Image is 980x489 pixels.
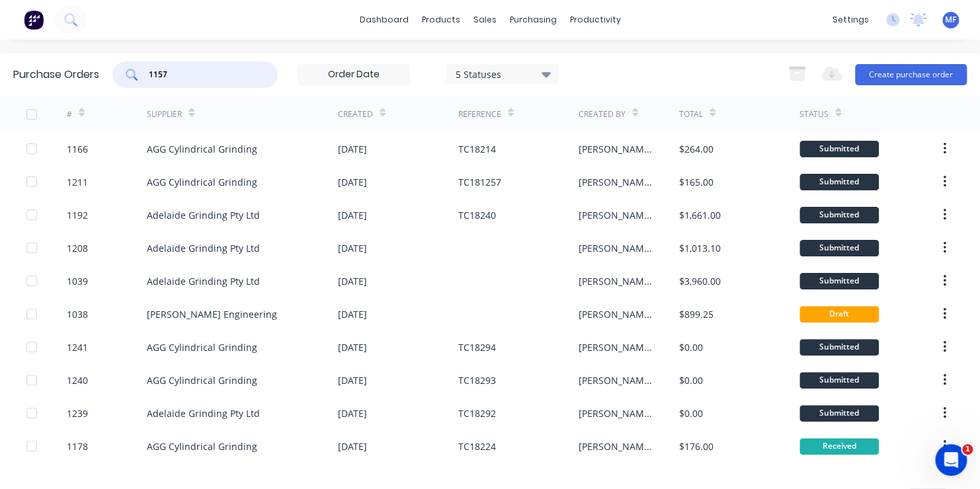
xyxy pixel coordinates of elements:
[67,142,88,156] div: 1166
[579,439,653,453] div: [PERSON_NAME]
[147,208,260,222] div: Adelaide Grinding Pty Ltd
[67,274,88,288] div: 1039
[338,439,367,453] div: [DATE]
[458,108,501,120] div: Reference
[458,208,496,222] div: TC18240
[338,340,367,354] div: [DATE]
[147,439,257,453] div: AGG Cylindrical Grinding
[579,208,653,222] div: [PERSON_NAME]
[338,108,373,120] div: Created
[67,175,88,189] div: 1211
[855,64,967,85] button: Create purchase order
[579,340,653,354] div: [PERSON_NAME]
[799,372,879,389] div: Submitted
[467,10,503,30] div: sales
[353,10,415,30] a: dashboard
[679,241,721,255] div: $1,013.10
[799,108,829,120] div: Status
[679,108,703,120] div: Total
[945,14,956,26] span: MF
[67,208,88,222] div: 1192
[13,67,99,83] div: Purchase Orders
[456,67,550,81] div: 5 Statuses
[67,406,88,420] div: 1239
[338,307,367,321] div: [DATE]
[563,10,628,30] div: productivity
[579,241,653,255] div: [PERSON_NAME]
[147,340,257,354] div: AGG Cylindrical Grinding
[147,142,257,156] div: AGG Cylindrical Grinding
[679,373,703,387] div: $0.00
[338,274,367,288] div: [DATE]
[679,274,721,288] div: $3,960.00
[67,108,72,120] div: #
[799,405,879,422] div: Submitted
[338,241,367,255] div: [DATE]
[579,373,653,387] div: [PERSON_NAME]
[458,406,496,420] div: TC18292
[579,142,653,156] div: [PERSON_NAME]
[458,142,496,156] div: TC18214
[67,439,88,453] div: 1178
[679,175,714,189] div: $165.00
[579,307,653,321] div: [PERSON_NAME]
[799,240,879,256] div: Submitted
[338,373,367,387] div: [DATE]
[147,406,260,420] div: Adelaide Grinding Pty Ltd
[147,68,257,81] input: Search purchase orders...
[579,108,626,120] div: Created By
[147,307,277,321] div: [PERSON_NAME] Engineering
[679,142,714,156] div: $264.00
[24,10,44,30] img: Factory
[147,108,182,120] div: Supplier
[579,406,653,420] div: [PERSON_NAME]
[67,340,88,354] div: 1241
[799,207,879,223] div: Submitted
[799,273,879,289] div: Submitted
[147,241,260,255] div: Adelaide Grinding Pty Ltd
[935,444,967,476] iframe: Intercom live chat
[679,208,721,222] div: $1,661.00
[458,439,496,453] div: TC18224
[338,175,367,189] div: [DATE]
[147,373,257,387] div: AGG Cylindrical Grinding
[147,274,260,288] div: Adelaide Grinding Pty Ltd
[799,141,879,157] div: Submitted
[67,307,88,321] div: 1038
[338,208,367,222] div: [DATE]
[458,373,496,387] div: TC18293
[458,175,501,189] div: TC181257
[147,175,257,189] div: AGG Cylindrical Grinding
[298,65,409,85] input: Order Date
[679,439,714,453] div: $176.00
[579,274,653,288] div: [PERSON_NAME]
[679,406,703,420] div: $0.00
[799,174,879,190] div: Submitted
[338,406,367,420] div: [DATE]
[415,10,467,30] div: products
[679,307,714,321] div: $899.25
[799,438,879,455] div: Received
[679,340,703,354] div: $0.00
[799,339,879,356] div: Submitted
[338,142,367,156] div: [DATE]
[579,175,653,189] div: [PERSON_NAME]
[826,10,876,30] div: settings
[67,241,88,255] div: 1208
[503,10,563,30] div: purchasing
[67,373,88,387] div: 1240
[962,444,973,455] span: 1
[458,340,496,354] div: TC18294
[799,306,879,322] div: Draft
